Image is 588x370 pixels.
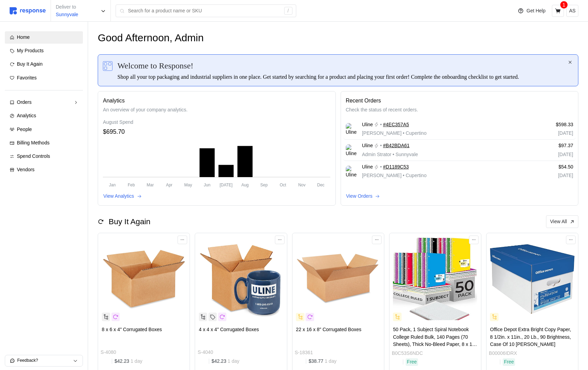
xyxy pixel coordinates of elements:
span: 1 day [323,358,336,364]
p: [DATE] [520,172,573,179]
img: 61VbZitEVcL._AC_SX466_.jpg [490,237,574,321]
tspan: Oct [280,182,286,187]
p: Get Help [526,7,545,15]
span: • [402,130,406,136]
tspan: Feb [128,182,135,187]
p: • [380,142,382,150]
h1: Good Afternoon, Admin [98,31,204,45]
span: Uline [362,142,373,150]
img: S-4080 [102,237,186,321]
a: Favorites [5,72,83,84]
p: S-18361 [295,349,313,357]
a: #B42BDA61 [383,142,409,150]
tspan: Dec [317,182,324,187]
p: [DATE] [520,151,573,159]
img: S-4040 [199,237,283,321]
a: Analytics [5,110,83,122]
p: • [380,121,382,129]
span: My Products [17,48,44,53]
tspan: Jun [204,182,211,187]
button: View All [546,215,578,228]
img: S-18361 [296,237,380,321]
span: Vendors [17,167,34,172]
p: $42.23 [115,358,142,365]
div: / [284,7,292,15]
p: Free [407,358,417,366]
p: 1 [563,1,565,9]
button: Get Help [514,4,549,18]
img: Uline [346,144,357,156]
button: View Orders [346,192,381,200]
tspan: Mar [147,182,154,187]
span: 4 x 4 x 4" Corrugated Boxes [199,327,259,332]
a: Billing Methods [5,137,83,149]
span: 8 x 6 x 4" Corrugated Boxes [102,327,162,332]
p: Sunnyvale [56,11,78,19]
button: Feedback? [5,355,83,366]
div: $695.70 [103,127,330,137]
span: People [17,127,32,132]
button: View Analytics [103,192,142,200]
p: AS [569,7,576,15]
p: View All [550,218,567,226]
span: 50 Pack, 1 Subject Spiral Notebook College Ruled Bulk, 140 Pages (70 Sheets), Thick No-Bleed Pape... [393,327,477,369]
p: View Orders [346,193,373,200]
p: Analytics [103,96,330,105]
span: Uline [362,121,373,129]
span: 22 x 16 x 8" Corrugated Boxes [296,327,361,332]
img: 810ItUyjRiL._AC_SX466_.jpg [393,237,477,321]
a: Spend Controls [5,150,83,163]
a: My Products [5,45,83,57]
div: Shop all your top packaging and industrial suppliers in one place. Get started by searching for a... [117,73,567,81]
tspan: Sep [260,182,268,187]
img: Uline [346,123,357,134]
p: Check the status of recent orders. [346,106,573,114]
p: Admin Strator Sunnyvale [362,151,418,159]
tspan: Aug [242,182,249,187]
p: [DATE] [520,130,573,137]
p: $598.33 [520,121,573,129]
tspan: Jan [109,182,116,187]
span: Spend Controls [17,153,50,159]
p: • [380,163,382,171]
a: Vendors [5,164,83,176]
span: 1 day [226,358,239,364]
div: Orders [17,99,71,106]
span: Welcome to Response! [117,59,193,72]
p: S-4040 [197,349,213,356]
tspan: [DATE] [220,182,233,187]
p: $54.50 [520,163,573,171]
span: Office Depot Extra Bright Copy Paper, 8 1/2in. x 11in., 20 Lb., 90 Brightness, Case Of 10 [PERSON... [490,327,571,347]
p: View Analytics [103,193,134,200]
button: AS [566,5,578,17]
input: Search for a product name or SKU [128,5,280,17]
p: [PERSON_NAME] Cupertino [362,172,427,179]
span: Home [17,34,30,40]
p: Free [504,358,514,366]
h2: Buy It Again [109,216,150,227]
p: B00006IDRX [489,350,517,357]
p: [PERSON_NAME] Cupertino [362,130,427,137]
p: Feedback? [17,358,73,364]
p: Deliver to [56,3,78,11]
p: An overview of your company analytics. [103,106,330,114]
a: #D1189C53 [383,163,409,171]
span: • [402,173,406,178]
p: S-4080 [100,349,116,356]
tspan: Nov [298,182,306,187]
span: Buy It Again [17,61,43,67]
img: svg%3e [10,7,46,14]
p: $97.37 [520,142,573,150]
img: Uline [346,166,357,177]
span: 1 day [129,358,142,364]
a: Buy It Again [5,58,83,70]
div: August Spend [103,119,330,126]
p: $38.77 [309,358,336,365]
img: svg%3e [103,61,113,71]
span: • [392,152,396,157]
span: Billing Methods [17,140,50,145]
a: People [5,123,83,136]
a: Home [5,31,83,44]
a: #4EC357A5 [383,121,409,129]
p: $42.23 [212,358,239,365]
